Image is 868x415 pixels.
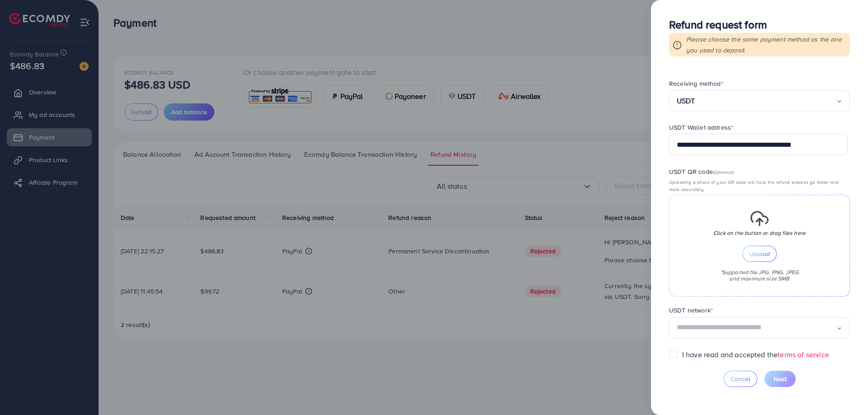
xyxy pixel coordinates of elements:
[830,374,861,408] iframe: Chat
[720,275,799,282] p: and maximum size 5MB
[731,374,750,383] span: Cancel
[686,34,846,56] p: Please choose the same payment method as the one you used to deposit.
[720,269,799,275] p: Supported file JPG, PNG, JPEG
[669,90,850,112] div: Search for option
[669,306,713,315] label: USDT network
[669,317,850,338] div: Search for option
[669,79,723,88] label: Receiving method
[677,94,695,107] strong: USDT
[669,18,850,31] h3: Refund request form
[669,178,850,193] p: Uploading a photo of your QR code will help the refund process go faster and more accurately
[682,350,829,360] label: I have read and accepted the
[774,374,787,383] span: Next
[695,94,836,108] input: Search for option
[713,228,806,238] p: Click on the button or drag files here
[669,167,734,176] label: USDT QR code
[677,321,836,335] input: Search for option
[749,251,770,257] span: Upload
[742,246,777,262] button: Upload
[778,350,829,359] a: terms of service
[764,371,796,387] button: Next
[713,169,734,175] small: (Optional)
[669,123,733,132] label: USDT Wallet address
[724,371,757,387] button: Cancel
